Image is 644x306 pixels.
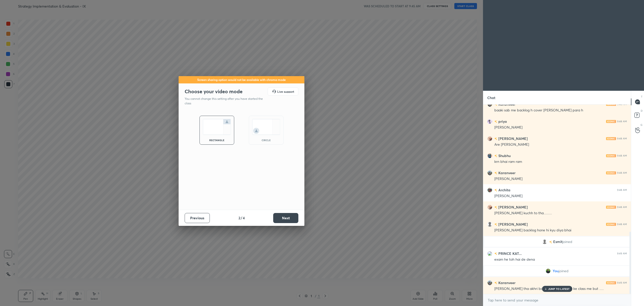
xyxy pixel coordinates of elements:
[494,189,497,192] img: no-rating-badge.077c3623.svg
[494,286,627,291] div: [PERSON_NAME] tha akhri baar aaunga shan sir ke class me but ......
[494,159,627,164] div: krn bhai ram ram
[494,137,497,140] img: no-rating-badge.077c3623.svg
[497,119,507,124] h6: priya
[606,154,616,157] img: iconic-light.a09c19a4.png
[487,280,492,285] img: 0f1d52dde36a4825bf6c1738336bfce7.jpg
[179,76,304,83] div: Screen sharing option would not be available with chroma mode
[487,136,492,141] img: 1577b8e22f754cdab20393d624d20a2b.jpg
[617,223,627,226] div: 9:48 AM
[185,88,243,95] h2: Choose your video mode
[487,119,492,124] img: a9859f6ce67d46a9bbf01ca7778e3804.jpg
[497,187,510,193] h6: Archita
[497,251,522,256] h6: PRINCE KAT...
[559,269,569,273] span: joined
[241,215,242,221] h4: /
[640,123,642,127] p: G
[494,228,627,233] div: [PERSON_NAME] backlog hone hi kyu diya bhai
[494,125,627,130] div: [PERSON_NAME]
[617,189,627,192] div: 9:48 AM
[243,215,245,221] h4: 4
[641,109,642,113] p: D
[606,137,616,140] img: iconic-light.a09c19a4.png
[487,188,492,193] img: f5b4b4929f1e48e2bd1b58f704e67c7d.jpg
[252,119,280,135] img: circleScreenIcon.acc0effb.svg
[185,97,266,106] p: You cannot change this setting after you have started the class
[238,215,240,221] h4: 2
[497,136,528,141] h6: [PERSON_NAME]
[256,139,276,141] div: circle
[494,223,497,226] img: no-rating-badge.077c3623.svg
[497,153,511,158] h6: Shubhu
[487,251,492,256] img: 3
[494,206,497,209] img: no-rating-badge.077c3623.svg
[641,95,642,99] p: T
[497,170,515,175] h6: Karanveer
[483,105,631,294] div: grid
[494,172,497,174] img: no-rating-badge.077c3623.svg
[553,269,559,273] span: You
[606,171,616,174] img: iconic-light.a09c19a4.png
[606,120,616,123] img: iconic-light.a09c19a4.png
[562,240,572,244] span: joined
[497,222,528,227] h6: [PERSON_NAME]
[487,222,492,227] img: default.png
[273,213,298,223] button: Next
[203,119,231,135] img: normalScreenIcon.ae25ed63.svg
[494,282,497,284] img: no-rating-badge.077c3623.svg
[617,206,627,209] div: 9:48 AM
[548,287,570,290] p: JUMP TO LATEST
[494,257,627,262] div: exam he toh hai de dena
[483,91,499,104] p: Chat
[494,120,497,123] img: no-rating-badge.077c3623.svg
[617,120,627,123] div: 9:48 AM
[546,268,551,273] img: 1b2d820965364134af14a78726495715.jpg
[617,281,627,284] div: 9:49 AM
[553,240,562,244] span: Esmit
[542,239,547,244] img: default.png
[487,170,492,175] img: 0f1d52dde36a4825bf6c1738336bfce7.jpg
[617,154,627,157] div: 9:48 AM
[487,153,492,158] img: 2378711ff7984aef94120e87beb96a0d.jpg
[494,194,627,199] div: [PERSON_NAME]
[497,204,528,210] h6: [PERSON_NAME]
[207,139,227,141] div: rectangle
[606,281,616,284] img: iconic-light.a09c19a4.png
[617,252,627,255] div: 9:49 AM
[549,241,552,243] img: no-rating-badge.077c3623.svg
[606,206,616,209] img: iconic-light.a09c19a4.png
[494,176,627,181] div: [PERSON_NAME]
[606,223,616,226] img: iconic-light.a09c19a4.png
[494,155,497,157] img: no-rating-badge.077c3623.svg
[617,171,627,174] div: 9:48 AM
[277,90,294,93] h5: Live support
[494,252,497,255] img: no-rating-badge.077c3623.svg
[487,205,492,210] img: 1577b8e22f754cdab20393d624d20a2b.jpg
[494,103,497,106] img: no-rating-badge.077c3623.svg
[497,280,515,285] h6: Karanveer
[494,108,627,113] div: baaki sab me backlog h cover [PERSON_NAME] para h
[617,137,627,140] div: 9:48 AM
[494,211,627,216] div: [PERSON_NAME] kuchh to tha...........
[494,142,627,147] div: Are [PERSON_NAME]
[185,213,210,223] button: Previous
